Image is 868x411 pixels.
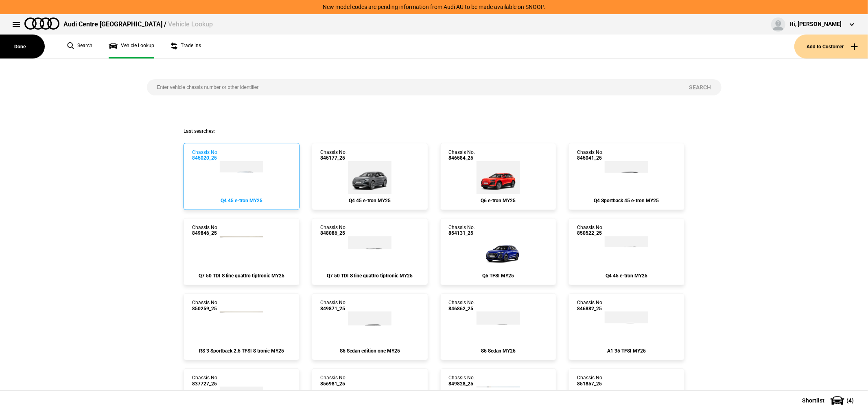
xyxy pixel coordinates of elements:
[348,161,391,194] img: Audi_F4BA53_25_AO_C2C2__(Nadin:_C18_S7E)_ext.png
[171,35,201,58] a: Trade ins
[449,375,475,387] div: Chassis No.
[789,20,842,28] div: Hi, [PERSON_NAME]
[449,381,475,387] span: 849828_25
[320,348,419,354] div: S5 Sedan edition one MY25
[577,381,603,387] span: 851857_25
[449,155,475,161] span: 846584_25
[109,35,154,58] a: Vehicle Lookup
[449,230,475,236] span: 854131_25
[192,149,219,161] div: Chassis No.
[147,79,679,95] input: Enter vehicle chassis number or other identifier.
[220,311,263,344] img: Audi_8YFRWY_25_TG_B1B1_WA9_5MB_PEJ_5J5_64U_(Nadin:_5J5_5MB_64U_C48_PEJ_S7K_WA9)_ext.png
[577,149,603,161] div: Chassis No.
[577,306,603,311] span: 846882_25
[320,230,347,236] span: 848086_25
[192,381,219,387] span: 837727_25
[320,155,347,161] span: 845177_25
[320,306,347,311] span: 849871_25
[449,300,475,311] div: Chassis No.
[192,306,219,311] span: 850259_25
[184,128,215,134] span: Last searches:
[320,149,347,161] div: Chassis No.
[577,230,603,236] span: 850522_25
[220,236,263,269] img: Audi_4MQCN2_25_EI_9W9W_PAH_WA7_WC7_1D1_N0Q_54K_(Nadin:_1D1_54K_C95_N0Q_PAH_WA7_WC7)_ext.png
[794,35,868,58] button: Add to Customer
[320,375,347,387] div: Chassis No.
[192,300,219,311] div: Chassis No.
[320,198,419,203] div: Q4 45 e-tron MY25
[577,225,603,236] div: Chassis No.
[605,161,648,194] img: Audi_F4NA53_25_AO_C2C2_4ZD_WA7_WA2_6FJ_PY5_PYY_QQ9_55K_(Nadin:_4ZD_55K_6FJ_C18_PY5_PYY_QQ9_S7E_WA...
[348,311,391,344] img: Audi_FU2S5Y_25LE_GX_6Y6Y_PAH_9VS_PYH_3FP_(Nadin:_3FP_9VS_C85_PAH_PYH_SN8)_ext.png
[192,273,291,279] div: Q7 50 TDI S line quattro tiptronic MY25
[802,398,824,403] span: Shortlist
[449,306,475,311] span: 846862_25
[320,300,347,311] div: Chassis No.
[320,225,347,236] div: Chassis No.
[790,390,868,411] button: Shortlist(4)
[449,198,548,203] div: Q6 e-tron MY25
[348,236,391,269] img: Audi_4MQCN2_25_EI_2Y2Y_WC7_WA7_PAH_N0Q_54K_(Nadin:_54K_C93_N0Q_PAH_WA7_WC7)_ext.png
[168,20,213,28] span: Vehicle Lookup
[577,155,603,161] span: 845041_25
[605,311,648,344] img: Audi_GBAAHG_25_KR_0E0E_4A3_(Nadin:_4A3_C42)_ext.png
[192,155,219,161] span: 845020_25
[577,348,676,354] div: A1 35 TFSI MY25
[320,381,347,387] span: 856981_25
[63,20,213,29] div: Audi Centre [GEOGRAPHIC_DATA] /
[449,225,475,236] div: Chassis No.
[449,149,475,161] div: Chassis No.
[192,375,219,387] div: Chassis No.
[449,348,548,354] div: S5 Sedan MY25
[24,17,59,30] img: audi.png
[320,273,419,279] div: Q7 50 TDI S line quattro tiptronic MY25
[605,236,648,269] img: Audi_F4BA53_25_BH_5Y5Y_3FU_4ZD_WA7_3S2_FB5_99N_PY5_PYY_(Nadin:_3FU_3S2_4ZD_6FJ_99N_C18_FB5_PY5_PY...
[220,161,263,194] img: Audi_F4BA53_25_AO_5Y5Y_WA7_FB5_PY5_PYY_(Nadin:_C18_FB5_PY5_PYY_S7E_WA7)_ext.png
[477,161,520,194] img: Audi_GFBA1A_25_FW_G1G1_FB5_(Nadin:_C05_FB5_SN8)_ext.png
[192,198,291,203] div: Q4 45 e-tron MY25
[449,273,548,279] div: Q5 TFSI MY25
[192,230,219,236] span: 849846_25
[577,273,676,279] div: Q4 45 e-tron MY25
[846,398,854,403] span: ( 4 )
[577,375,603,387] div: Chassis No.
[192,225,219,236] div: Chassis No.
[577,300,603,311] div: Chassis No.
[577,198,676,203] div: Q4 Sportback 45 e-tron MY25
[679,79,722,95] button: Search
[67,35,92,58] a: Search
[192,348,291,354] div: RS 3 Sportback 2.5 TFSI S tronic MY25
[474,236,523,269] img: Audi_GUBAZG_25_FW_6I6I_3FU_WA9_PYH_(Nadin:_3FU_C56_PYH_WA9)_ext.png
[477,311,520,344] img: Audi_FU2S5Y_25S_GX_6Y6Y_PAH_5MK_WA2_PQ7_8RT_PYH_PWO_3FP_F19_(Nadin:_3FP_5MK_8RT_C85_F19_PAH_PQ7_P...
